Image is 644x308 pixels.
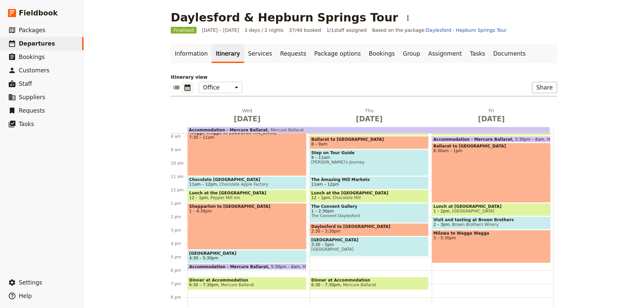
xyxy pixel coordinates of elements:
div: 7 pm [171,281,187,287]
span: Visit and tasting at Brown Brothers [433,218,549,222]
span: Staff [19,80,32,87]
span: Pepper Mill Inn [208,195,240,200]
span: Customers [19,67,49,74]
h1: Daylesford & Hepburn Springs Tour [171,11,398,24]
span: Brown Brothers Winery [449,222,498,227]
div: 9 am [171,147,187,152]
a: Information [171,44,212,63]
span: Chocolate [GEOGRAPHIC_DATA] [189,177,305,182]
span: 3 days / 2 nights [245,27,284,34]
div: Visit and tasting at Brown Brothers2 – 3pmBrown Brothers Winery [432,217,551,230]
div: Daylesford to [GEOGRAPHIC_DATA]2:30 – 3:30pm [310,223,429,236]
div: Step on Tour Guide9 – 11am[PERSON_NAME]'s Journey [310,149,429,176]
div: Lunch at the [GEOGRAPHIC_DATA]12 – 1pmPepper Mill Inn [187,190,307,203]
span: 3:30 – 5pm [311,242,427,247]
span: Settings [19,279,42,286]
div: Ballarat to [GEOGRAPHIC_DATA]8 – 9am [310,136,429,149]
span: Accommodation - Mercure Ballarat [433,137,515,141]
span: [GEOGRAPHIC_DATA] [311,238,427,242]
span: 37/40 booked [289,27,321,34]
span: [DATE] – [DATE] [202,27,239,34]
span: Lunch at the [GEOGRAPHIC_DATA] [311,191,427,195]
span: Ballarat to [GEOGRAPHIC_DATA] [433,144,549,148]
button: Actions [402,12,414,24]
span: 12 – 1pm [189,195,208,200]
span: [GEOGRAPHIC_DATA] [311,247,427,252]
span: Dinner at Accommodation [189,278,305,283]
span: 12 – 1pm [311,195,330,200]
div: 11 am [171,174,187,179]
span: 2 – 3pm [433,222,449,227]
div: The Convent Gallery1 – 2:30pmThe Convent Daylesford [310,203,429,223]
button: Fri [DATE] [432,107,554,127]
div: 4 pm [171,241,187,246]
span: 4:30 – 5:30pm [189,256,218,260]
span: Mercure Ballarat [340,283,376,287]
div: Dinner at Accommodation6:30 – 7:30pmMercure Ballarat [310,277,429,290]
div: 12 pm [171,187,187,193]
span: Milawa to Wagga Wagga [433,231,549,236]
button: Share [532,82,557,93]
div: 8 am [171,134,187,139]
a: Documents [489,44,530,63]
span: 1 – 2pm [433,209,449,213]
span: [DATE] [312,114,426,124]
a: Bookings [365,44,399,63]
h2: Fri [434,107,548,124]
span: 9 – 11am [311,155,427,160]
span: Mercure Ballarat [218,283,254,287]
span: [DATE] [434,114,548,124]
a: Group [399,44,424,63]
div: Milawa to Wagga Wagga3 – 5:30pm [432,230,551,263]
span: 6:30 – 7:30pm [189,283,218,287]
a: Assignment [424,44,466,63]
span: Mercure Ballarat [300,264,336,269]
div: 10 am [171,161,187,166]
p: Itinerary view [171,74,557,80]
span: [GEOGRAPHIC_DATA] [189,251,305,256]
button: List view [171,82,182,93]
span: 5:30pm – 8am [515,137,544,141]
div: Chocolate [GEOGRAPHIC_DATA]11am – 12pmChocolate Apple Factory [187,176,307,189]
span: 3 – 5:30pm [433,236,549,240]
span: Lunch at the [GEOGRAPHIC_DATA] [189,191,305,195]
a: Requests [276,44,310,63]
span: [PERSON_NAME]'s Journey [311,160,427,165]
span: Packages [19,27,45,34]
div: 3 pm [171,228,187,233]
span: Daylesford to [GEOGRAPHIC_DATA] [311,224,427,229]
h2: Wed [190,107,304,124]
div: Ballarat to [GEOGRAPHIC_DATA]8:30am – 1pm [432,143,551,203]
div: Lunch at [GEOGRAPHIC_DATA]1 – 2pm[GEOGRAPHIC_DATA] [432,203,551,216]
div: 5 pm [171,254,187,260]
span: [GEOGRAPHIC_DATA] [449,209,494,213]
span: Help [19,293,32,299]
button: Wed [DATE] [187,107,310,127]
span: 11am – 12pm [311,182,339,187]
a: Tasks [466,44,489,63]
span: Bookings [19,54,45,60]
div: Accommodation - Mercure BallaratMercure Ballarat [187,127,554,133]
span: Accommodation - Mercure Ballarat [189,264,271,269]
div: Lunch at the [GEOGRAPHIC_DATA]12 – 1pmChocolate Mill [310,190,429,203]
span: Departures [19,40,55,47]
a: Services [244,44,276,63]
div: Wagga Wagga to [GEOGRAPHIC_DATA]7:30 – 11am [187,129,307,176]
span: Ballarat to [GEOGRAPHIC_DATA] [311,137,427,142]
div: 1 pm [171,201,187,206]
div: [GEOGRAPHIC_DATA]3:30 – 5pm[GEOGRAPHIC_DATA] [310,237,429,256]
span: 5:30pm – 8am [271,264,300,269]
span: Chocolate Apple Factory [217,182,268,187]
span: 1 – 2:30pm [311,209,427,213]
span: Based on the package: [372,27,507,34]
span: Mercure Ballarat [544,137,580,141]
a: Package options [310,44,365,63]
span: Finalised [171,27,197,34]
span: Shepparton to [GEOGRAPHIC_DATA] [189,204,305,209]
div: 2 pm [171,214,187,220]
div: Shepparton to [GEOGRAPHIC_DATA]1 – 4:30pm [187,203,307,250]
div: Accommodation - Mercure Ballarat5:30pm – 8amMercure Ballarat [432,136,551,142]
h2: Thu [312,107,426,124]
span: 11am – 12pm [189,182,217,187]
span: 8 – 9am [311,142,327,146]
